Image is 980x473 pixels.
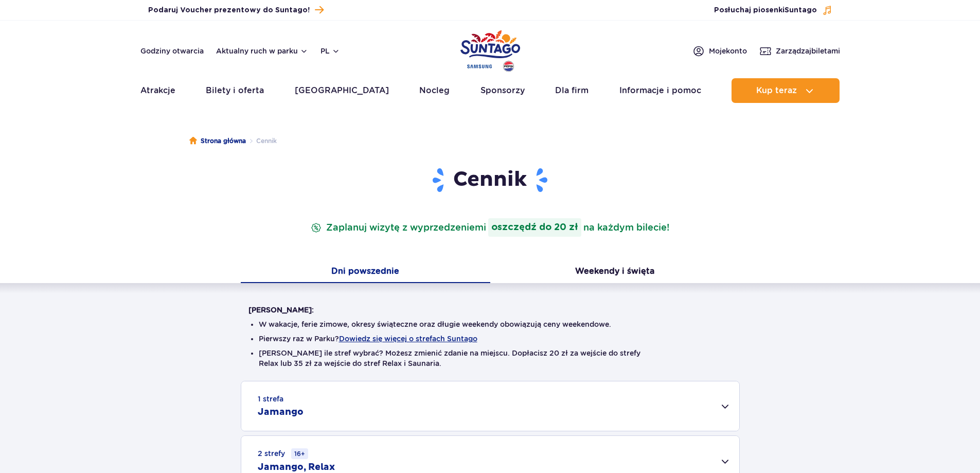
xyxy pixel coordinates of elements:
a: Park of Poland [460,26,520,73]
small: 16+ [291,448,308,459]
li: [PERSON_NAME] ile stref wybrać? Możesz zmienić zdanie na miejscu. Dopłacisz 20 zł za wejście do s... [259,348,722,369]
a: [GEOGRAPHIC_DATA] [295,78,389,103]
span: Kup teraz [756,86,797,95]
a: Zarządzajbiletami [759,45,840,57]
h1: Cennik [248,167,732,194]
span: Podaruj Voucher prezentowy do Suntago! [148,5,310,15]
small: 2 strefy [258,448,308,459]
a: Sponsorzy [480,78,525,103]
a: Dla firm [555,78,589,103]
li: W wakacje, ferie zimowe, okresy świąteczne oraz długie weekendy obowiązują ceny weekendowe. [259,319,722,329]
a: Informacje i pomoc [619,78,701,103]
span: Posłuchaj piosenki [714,5,817,15]
button: pl [320,46,340,56]
button: Dowiedz się więcej o strefach Suntago [339,335,477,343]
button: Weekendy i święta [490,261,740,283]
span: Moje konto [709,46,747,56]
h2: Jamango [258,406,304,418]
button: Dni powszednie [241,261,490,283]
li: Cennik [246,136,277,146]
a: Strona główna [189,136,246,146]
a: Godziny otwarcia [140,46,204,56]
a: Bilety i oferta [206,78,264,103]
a: Podaruj Voucher prezentowy do Suntago! [148,3,324,17]
li: Pierwszy raz w Parku? [259,334,722,344]
a: Atrakcje [140,78,175,103]
span: Zarządzaj biletami [776,46,840,56]
span: Suntago [785,7,817,14]
button: Aktualny ruch w parku [216,47,308,55]
small: 1 strefa [258,394,283,404]
strong: oszczędź do 20 zł [488,218,581,237]
p: Zaplanuj wizytę z wyprzedzeniem na każdym bilecie! [309,218,671,237]
a: Mojekonto [692,45,747,57]
button: Posłuchaj piosenkiSuntago [714,5,832,15]
button: Kup teraz [732,78,840,103]
a: Nocleg [419,78,450,103]
strong: [PERSON_NAME]: [248,306,314,314]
